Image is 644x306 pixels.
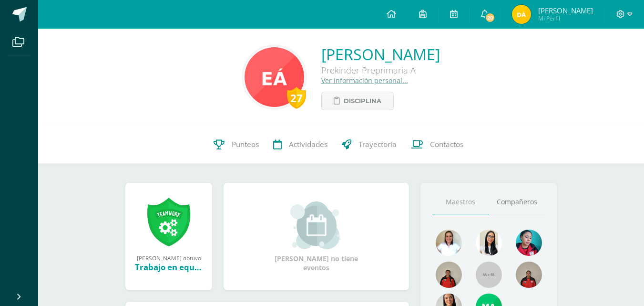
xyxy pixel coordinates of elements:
img: event_small.png [290,201,342,249]
div: [PERSON_NAME] obtuvo [135,254,203,262]
img: cccab20d04b0215eddc168d40cee9f71.png [436,230,462,256]
img: afac41d3566f110280ef29d219b95090.png [245,47,304,107]
img: 55x55 [476,262,502,288]
span: Mi Perfil [538,14,593,22]
span: Contactos [430,139,463,149]
a: Ver información personal... [321,76,408,85]
a: Contactos [404,126,470,164]
a: Trayectoria [335,126,404,164]
a: [PERSON_NAME] [321,44,440,64]
div: Prekinder Preprimaria A [321,64,440,76]
img: 4cadd866b9674bb26779ba88b494ab1f.png [436,262,462,288]
img: 177a0cef6189344261906be38084f07c.png [516,262,542,288]
span: Punteos [232,139,259,149]
div: 27 [287,87,306,109]
div: Trabajo en equipo [135,262,203,273]
span: Disciplina [344,92,381,110]
a: Maestros [432,190,489,214]
a: Actividades [266,126,335,164]
span: [PERSON_NAME] [538,6,593,15]
a: Compañeros [489,190,545,214]
div: [PERSON_NAME] no tiene eventos [269,201,364,272]
img: 616cbcf2e78465da57443d712e140eb7.png [512,5,531,24]
img: 866d362cde494ecbe9643e803a178058.png [476,230,502,256]
a: Punteos [206,126,266,164]
span: 20 [485,12,495,23]
span: Actividades [289,139,327,149]
span: Trayectoria [358,139,397,149]
a: Disciplina [321,92,394,110]
img: 1c7763f46a97a60cb2d0673d8595e6ce.png [516,230,542,256]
